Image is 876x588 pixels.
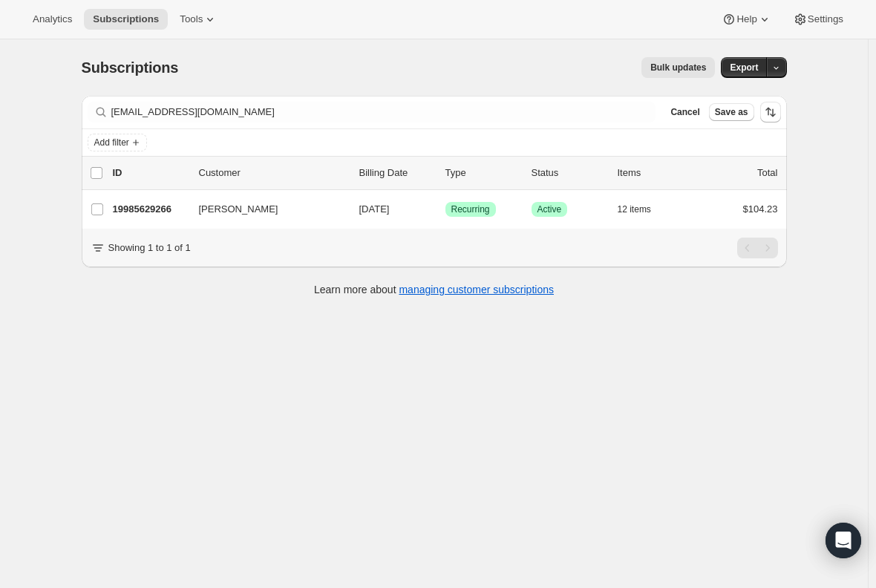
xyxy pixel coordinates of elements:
button: Tools [171,9,226,30]
div: 19985629266[PERSON_NAME][DATE]SuccessRecurringSuccessActive12 items$104.23 [113,199,778,220]
p: Status [532,166,606,180]
p: Total [757,166,777,180]
button: Cancel [664,103,705,121]
div: IDCustomerBilling DateTypeStatusItemsTotal [113,166,778,180]
p: Showing 1 to 1 of 1 [108,241,191,255]
button: Subscriptions [84,9,168,30]
span: [DATE] [359,203,390,215]
button: Add filter [88,134,147,151]
span: Add filter [94,137,129,148]
span: Recurring [451,203,490,215]
button: Analytics [24,9,81,30]
span: Settings [808,13,843,25]
span: Save as [715,106,748,118]
button: [PERSON_NAME] [190,197,339,221]
a: managing customer subscriptions [399,284,554,295]
span: Help [736,13,756,25]
div: Items [618,166,692,180]
span: Tools [180,13,203,25]
span: Subscriptions [82,59,179,76]
span: Export [730,62,758,73]
p: Learn more about [314,282,554,297]
input: Filter subscribers [111,102,656,122]
div: Type [445,166,520,180]
button: Export [721,57,767,78]
p: Billing Date [359,166,434,180]
p: 19985629266 [113,202,187,217]
div: Open Intercom Messenger [826,523,861,558]
nav: Pagination [737,238,778,258]
button: Bulk updates [641,57,715,78]
button: 12 items [618,199,667,220]
span: Bulk updates [650,62,706,73]
span: Cancel [670,106,699,118]
span: Analytics [33,13,72,25]
button: Sort the results [760,102,781,122]
button: Settings [784,9,852,30]
p: Customer [199,166,347,180]
span: Subscriptions [93,13,159,25]
span: [PERSON_NAME] [199,202,278,217]
span: $104.23 [743,203,778,215]
button: Save as [709,103,754,121]
span: 12 items [618,203,651,215]
span: Active [537,203,562,215]
p: ID [113,166,187,180]
button: Help [713,9,780,30]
